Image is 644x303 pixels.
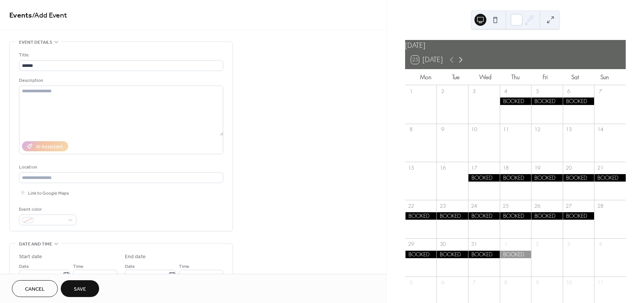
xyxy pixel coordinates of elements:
[500,174,531,182] div: BOOKED
[534,241,540,248] div: 2
[563,212,594,220] div: BOOKED
[534,203,540,210] div: 26
[502,279,509,286] div: 8
[597,126,604,133] div: 14
[594,174,626,182] div: BOOKED
[502,241,509,248] div: 1
[74,285,86,293] span: Save
[534,126,540,133] div: 12
[471,203,477,210] div: 24
[565,279,572,286] div: 10
[534,88,540,95] div: 5
[125,263,135,270] span: Date
[439,279,446,286] div: 6
[405,40,626,51] div: [DATE]
[19,240,52,248] span: Date and time
[19,263,29,270] span: Date
[597,88,604,95] div: 7
[28,189,69,197] span: Link to Google Maps
[19,77,222,84] div: Description
[565,241,572,248] div: 3
[565,164,572,171] div: 20
[19,38,52,46] span: Event details
[32,8,67,23] span: / Add Event
[408,203,414,210] div: 22
[471,69,501,85] div: Wed
[441,69,471,85] div: Tue
[12,280,58,297] button: Cancel
[471,241,477,248] div: 31
[500,251,531,258] div: BOOKED
[502,126,509,133] div: 11
[468,174,500,182] div: BOOKED
[502,203,509,210] div: 25
[73,263,83,270] span: Time
[25,285,45,293] span: Cancel
[439,241,446,248] div: 30
[405,251,437,258] div: BOOKED
[19,253,42,261] div: Start date
[531,174,563,182] div: BOOKED
[471,88,477,95] div: 3
[597,164,604,171] div: 21
[534,279,540,286] div: 9
[500,212,531,220] div: BOOKED
[436,251,468,258] div: BOOKED
[563,174,594,182] div: BOOKED
[565,203,572,210] div: 27
[563,98,594,105] div: BOOKED
[502,88,509,95] div: 4
[502,164,509,171] div: 18
[597,203,604,210] div: 28
[439,164,446,171] div: 16
[468,212,500,220] div: BOOKED
[408,164,414,171] div: 15
[19,51,222,59] div: Title
[408,126,414,133] div: 8
[531,98,563,105] div: BOOKED
[534,164,540,171] div: 19
[597,241,604,248] div: 4
[530,69,560,85] div: Fri
[597,279,604,286] div: 11
[590,69,620,85] div: Sun
[439,88,446,95] div: 2
[468,251,500,258] div: BOOKED
[471,164,477,171] div: 17
[408,88,414,95] div: 1
[61,280,99,297] button: Save
[501,69,530,85] div: Thu
[179,263,189,270] span: Time
[405,212,437,220] div: BOOKED
[565,126,572,133] div: 13
[125,253,146,261] div: End date
[411,69,441,85] div: Mon
[9,8,32,23] a: Events
[531,212,563,220] div: BOOKED
[408,241,414,248] div: 29
[500,98,531,105] div: BOOKED
[408,54,446,66] button: 25[DATE]
[560,69,590,85] div: Sat
[565,88,572,95] div: 6
[19,163,222,171] div: Location
[436,212,468,220] div: BOOKED
[439,126,446,133] div: 9
[408,279,414,286] div: 5
[19,205,75,213] div: Event color
[439,203,446,210] div: 23
[471,279,477,286] div: 7
[471,126,477,133] div: 10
